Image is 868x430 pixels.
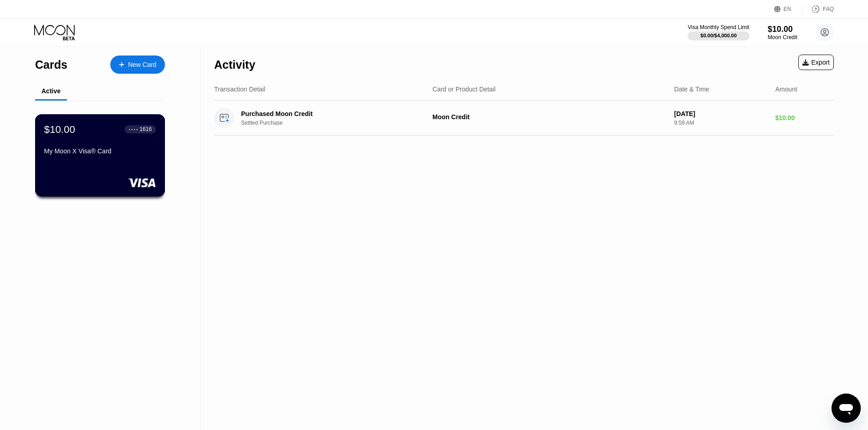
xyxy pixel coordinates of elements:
div: Settled Purchase [241,120,431,126]
div: Date & Time [674,86,709,93]
div: Export [802,59,830,66]
div: Activity [214,58,255,71]
div: Amount [775,86,797,93]
div: $10.00 [768,25,797,34]
div: Moon Credit [432,113,667,121]
div: Transaction Detail [214,86,265,93]
div: EN [774,5,802,14]
iframe: Nút để khởi chạy cửa sổ nhắn tin [832,394,861,423]
div: [DATE] [674,110,768,117]
div: Active [41,87,61,95]
div: Moon Credit [768,34,797,40]
div: 1616 [139,126,152,132]
div: Purchased Moon Credit [241,110,418,117]
div: Cards [35,58,67,71]
div: Export [798,55,834,70]
div: Card or Product Detail [432,86,496,93]
div: Visa Monthly Spend Limit$0.00/$4,000.00 [688,24,749,40]
div: FAQ [823,6,834,12]
div: 9:59 AM [674,120,768,126]
div: New Card [128,61,156,69]
div: FAQ [802,5,834,14]
div: $0.00 / $4,000.00 [700,33,737,38]
div: New Card [110,56,165,74]
div: Visa Monthly Spend Limit [688,24,749,30]
div: $10.00Moon Credit [768,25,797,40]
div: Purchased Moon CreditSettled PurchaseMoon Credit[DATE]9:59 AM$10.00 [214,101,834,136]
div: $10.00 [775,114,834,121]
div: My Moon X Visa® Card [44,147,156,155]
div: ● ● ● ● [129,128,138,131]
div: $10.00● ● ● ●1616My Moon X Visa® Card [36,115,164,196]
div: EN [784,6,791,12]
div: $10.00 [44,123,75,135]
